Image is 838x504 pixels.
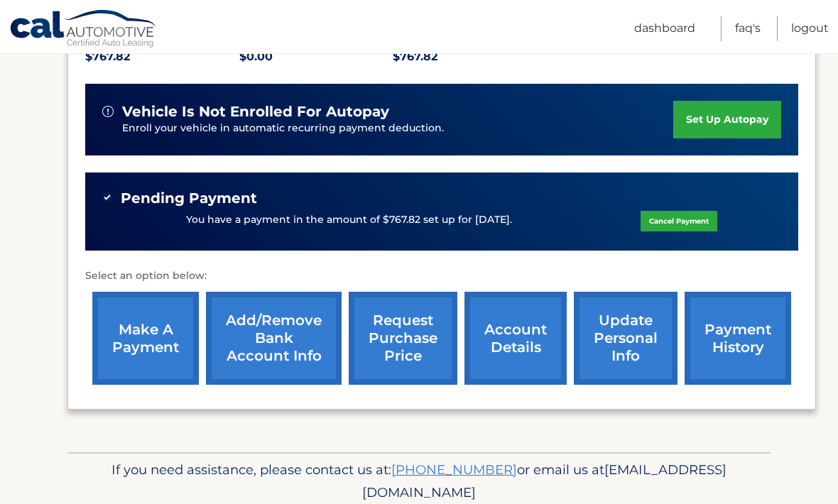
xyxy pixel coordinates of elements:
[77,459,761,504] p: If you need assistance, please contact us at: or email us at
[791,16,829,41] a: Logout
[122,103,389,121] span: vehicle is not enrolled for autopay
[9,9,158,50] a: Cal Automotive
[85,47,239,67] p: $767.82
[641,211,717,231] a: Cancel Payment
[102,106,114,117] img: alert-white.svg
[186,212,512,228] p: You have a payment in the amount of $767.82 set up for [DATE].
[735,16,761,41] a: FAQ's
[349,292,457,385] a: request purchase price
[634,16,695,41] a: Dashboard
[206,292,342,385] a: Add/Remove bank account info
[362,461,727,500] span: [EMAIL_ADDRESS][DOMAIN_NAME]
[122,121,673,136] p: Enroll your vehicle in automatic recurring payment deduction.
[239,47,393,67] p: $0.00
[121,190,257,207] span: Pending Payment
[393,47,547,67] p: $767.82
[85,268,798,285] p: Select an option below:
[102,192,112,202] img: check-green.svg
[464,292,567,385] a: account details
[391,461,517,478] a: [PHONE_NUMBER]
[574,292,678,385] a: update personal info
[92,292,199,385] a: make a payment
[685,292,791,385] a: payment history
[673,101,781,138] a: set up autopay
